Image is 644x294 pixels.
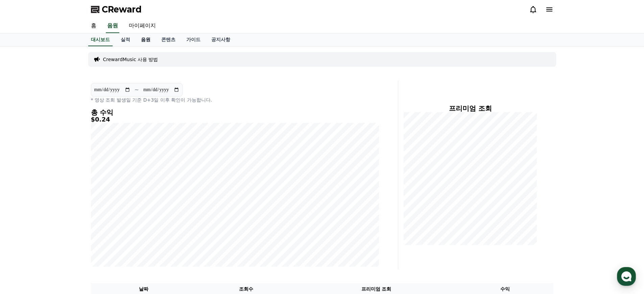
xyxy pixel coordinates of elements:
[206,33,236,46] a: 공지사항
[106,19,119,33] a: 음원
[102,4,142,15] span: CReward
[86,19,102,33] a: 홈
[91,4,142,15] a: CReward
[91,116,379,123] h5: $0.24
[2,214,45,231] a: 홈
[115,33,136,46] a: 실적
[87,214,130,231] a: 설정
[103,56,158,63] a: CrewardMusic 사용 방법
[21,224,25,230] span: 홈
[88,33,113,46] a: 대시보드
[123,19,161,33] a: 마이페이지
[135,86,139,94] p: ~
[91,109,379,116] h4: 총 수익
[91,97,379,103] p: * 영상 조회 발생일 기준 D+3일 이후 확인이 가능합니다.
[45,214,87,231] a: 대화
[181,33,206,46] a: 가이드
[156,33,181,46] a: 콘텐츠
[404,105,537,112] h4: 프리미엄 조회
[104,224,113,230] span: 설정
[62,224,70,230] span: 대화
[136,33,156,46] a: 음원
